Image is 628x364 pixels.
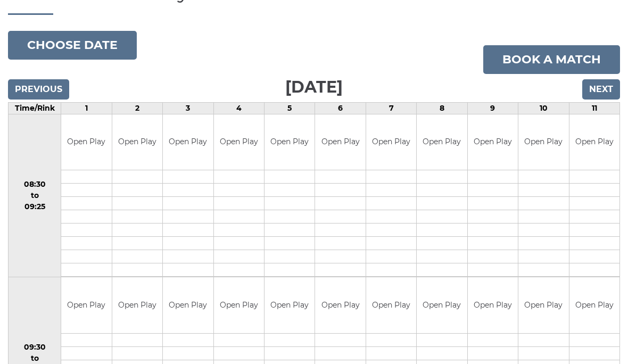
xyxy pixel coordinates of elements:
td: Open Play [569,278,619,334]
td: Open Play [518,115,568,171]
td: Open Play [265,115,315,171]
td: Open Play [569,115,619,171]
td: Open Play [214,115,264,171]
td: Open Play [315,115,365,171]
td: 08:30 to 09:25 [9,114,61,278]
td: Open Play [468,115,518,171]
td: Open Play [61,278,111,334]
td: Open Play [468,278,518,334]
td: Open Play [366,278,416,334]
td: Open Play [163,278,213,334]
td: Open Play [163,115,213,171]
td: Open Play [265,278,315,334]
td: 1 [61,103,112,114]
td: 11 [569,103,619,114]
td: Open Play [315,278,365,334]
input: Next [582,80,620,100]
td: Open Play [61,115,111,171]
td: Open Play [112,278,162,334]
td: 2 [112,103,162,114]
td: 10 [518,103,569,114]
button: Choose date [8,31,137,60]
td: Open Play [518,278,568,334]
td: Open Play [366,115,416,171]
td: 4 [213,103,264,114]
td: Open Play [214,278,264,334]
input: Previous [8,80,69,100]
td: 6 [315,103,366,114]
td: 5 [264,103,315,114]
a: Book a match [483,46,620,75]
td: 8 [417,103,467,114]
td: 9 [467,103,518,114]
td: 3 [163,103,213,114]
td: Open Play [417,278,467,334]
td: Time/Rink [9,103,61,114]
td: Open Play [112,115,162,171]
td: Open Play [417,115,467,171]
td: 7 [366,103,416,114]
